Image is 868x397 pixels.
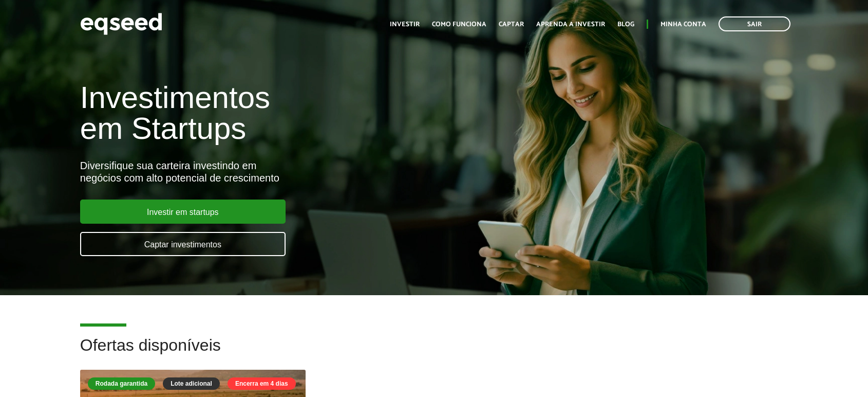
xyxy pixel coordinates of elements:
[390,21,420,28] a: Investir
[536,21,605,28] a: Aprenda a investir
[432,21,486,28] a: Como funciona
[80,232,286,256] a: Captar investimentos
[80,336,788,370] h2: Ofertas disponíveis
[80,10,162,38] img: EqSeed
[661,21,706,28] a: Minha conta
[88,377,155,390] div: Rodada garantida
[80,200,286,224] a: Investir em startups
[163,377,220,390] div: Lote adicional
[80,82,499,144] h1: Investimentos em Startups
[499,21,524,28] a: Captar
[80,159,499,184] div: Diversifique sua carteira investindo em negócios com alto potencial de crescimento
[228,377,296,390] div: Encerra em 4 dias
[719,16,790,31] a: Sair
[617,21,634,28] a: Blog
